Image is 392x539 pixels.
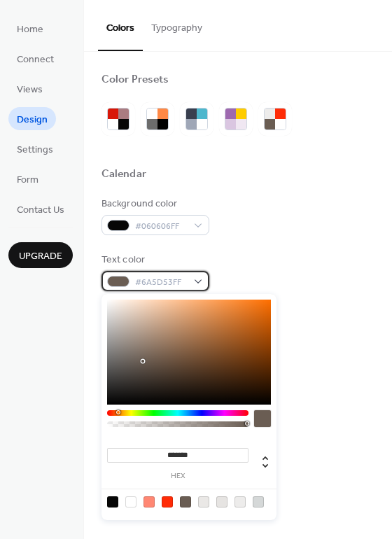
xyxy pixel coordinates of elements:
div: rgb(230, 228, 226) [216,496,227,507]
a: Contact Us [8,197,73,220]
a: Connect [8,47,62,70]
div: rgb(213, 216, 216) [253,496,264,507]
div: rgb(255, 43, 6) [162,496,173,507]
span: Connect [17,52,54,67]
div: rgb(234, 232, 230) [198,496,209,507]
div: Calendar [101,167,146,182]
span: Views [17,83,43,97]
span: Settings [17,143,53,157]
div: Background color [101,197,206,211]
a: Form [8,167,47,190]
span: Design [17,113,48,127]
a: Home [8,17,52,40]
div: Color Presets [101,73,169,87]
span: Home [17,22,43,37]
a: Settings [8,137,62,160]
div: rgb(106, 93, 83) [180,496,191,507]
span: Contact Us [17,203,64,218]
span: Upgrade [19,249,62,264]
span: #060606FF [135,219,187,234]
a: Views [8,77,51,100]
div: rgb(255, 135, 115) [143,496,155,507]
a: Design [8,107,56,130]
div: Text color [101,253,206,267]
div: rgb(237, 236, 235) [234,496,246,507]
span: #6A5D53FF [135,275,187,290]
div: rgb(255, 255, 255) [125,496,136,507]
span: Form [17,173,38,188]
button: Upgrade [8,242,73,268]
label: hex [107,472,248,480]
div: rgb(6, 6, 6) [107,496,118,507]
